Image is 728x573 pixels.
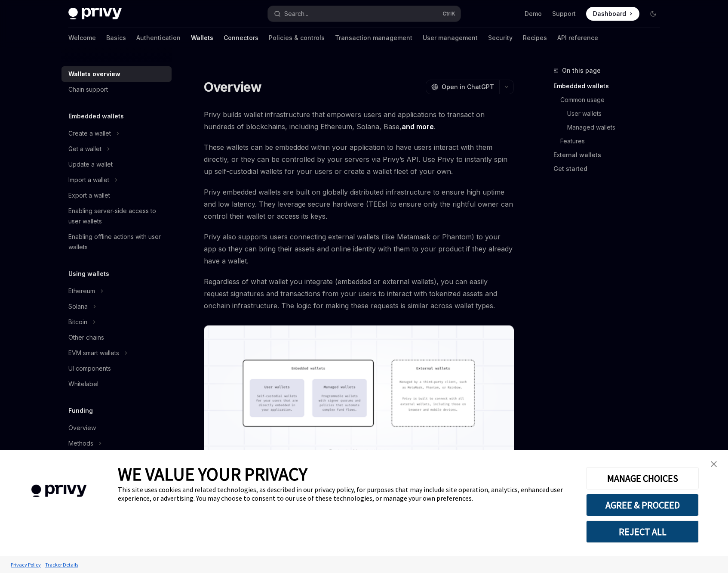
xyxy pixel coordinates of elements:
[68,190,110,201] div: Export a wallet
[567,121,667,134] a: Managed wallets
[426,80,499,94] button: Open in ChatGPT
[711,461,717,467] img: close banner
[586,494,699,516] button: AGREE & PROCEED
[68,206,166,226] div: Enabling server-side access to user wallets
[68,317,87,327] div: Bitcoin
[523,28,547,48] a: Recipes
[557,28,598,48] a: API reference
[586,520,699,543] button: REJECT ALL
[68,159,113,170] div: Update a wallet
[68,406,93,416] h5: Funding
[68,269,109,279] h5: Using wallets
[423,28,478,48] a: User management
[488,28,513,48] a: Security
[562,65,601,76] span: On this page
[204,325,514,467] img: images/walletoverview.png
[68,332,104,343] div: Other chains
[553,79,667,93] a: Embedded wallets
[560,134,667,148] a: Features
[68,111,124,121] h5: Embedded wallets
[61,420,172,436] a: Overview
[525,9,542,18] a: Demo
[106,28,126,48] a: Basics
[61,66,172,82] a: Wallets overview
[9,557,43,572] a: Privacy Policy
[560,93,667,107] a: Common usage
[204,231,514,267] span: Privy also supports users connecting external wallets (like Metamask or Phantom) to your app so t...
[61,82,172,97] a: Chain support
[567,107,667,121] a: User wallets
[68,301,88,312] div: Solana
[61,188,172,203] a: Export a wallet
[68,144,101,154] div: Get a wallet
[68,379,98,389] div: Whitelabel
[68,438,93,449] div: Methods
[68,232,166,252] div: Enabling offline actions with user wallets
[191,28,213,48] a: Wallets
[43,557,80,572] a: Tracker Details
[224,28,258,48] a: Connectors
[204,186,514,222] span: Privy embedded wallets are built on globally distributed infrastructure to ensure high uptime and...
[442,83,494,91] span: Open in ChatGPT
[402,122,434,131] a: and more
[68,8,122,20] img: dark logo
[269,28,325,48] a: Policies & controls
[68,175,109,185] div: Import a wallet
[61,157,172,172] a: Update a wallet
[68,423,96,433] div: Overview
[68,69,120,79] div: Wallets overview
[61,361,172,376] a: UI components
[705,455,722,473] a: close banner
[136,28,181,48] a: Authentication
[68,28,96,48] a: Welcome
[68,128,111,139] div: Create a wallet
[61,376,172,392] a: Whitelabel
[553,162,667,176] a: Get started
[204,79,262,95] h1: Overview
[553,148,667,162] a: External wallets
[586,7,639,21] a: Dashboard
[204,276,514,312] span: Regardless of what wallet you integrate (embedded or external wallets), you can easily request si...
[204,108,514,133] span: Privy builds wallet infrastructure that empowers users and applications to transact on hundreds o...
[13,472,105,510] img: company logo
[284,9,308,19] div: Search...
[68,286,95,296] div: Ethereum
[552,9,576,18] a: Support
[268,6,461,22] button: Search...CtrlK
[204,141,514,177] span: These wallets can be embedded within your application to have users interact with them directly, ...
[68,84,108,95] div: Chain support
[61,229,172,255] a: Enabling offline actions with user wallets
[593,9,626,18] span: Dashboard
[61,330,172,345] a: Other chains
[442,10,455,17] span: Ctrl K
[68,348,119,358] div: EVM smart wallets
[586,467,699,489] button: MANAGE CHOICES
[118,463,307,485] span: WE VALUE YOUR PRIVACY
[118,485,573,502] div: This site uses cookies and related technologies, as described in our privacy policy, for purposes...
[335,28,412,48] a: Transaction management
[61,203,172,229] a: Enabling server-side access to user wallets
[68,363,111,374] div: UI components
[646,7,660,21] button: Toggle dark mode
